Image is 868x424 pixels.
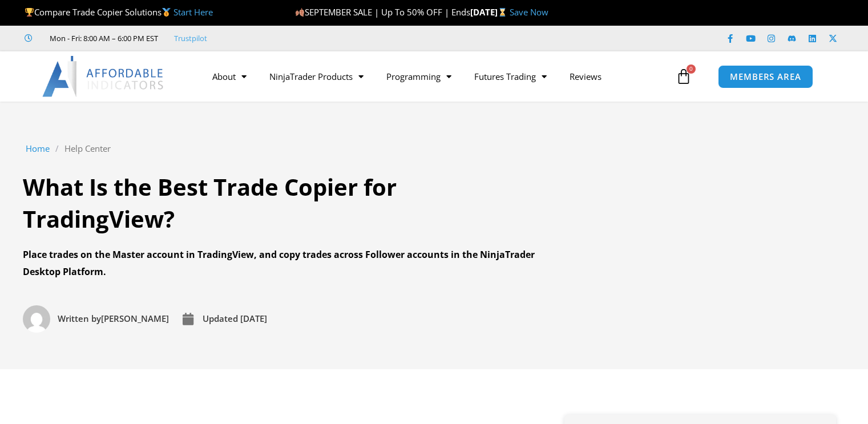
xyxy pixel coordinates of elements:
[240,313,267,324] time: [DATE]
[55,311,169,327] span: [PERSON_NAME]
[58,313,101,324] span: Written by
[258,63,375,90] a: NinjaTrader Products
[463,63,558,90] a: Futures Trading
[25,6,213,18] span: Compare Trade Copier Solutions
[718,65,813,88] a: MEMBERS AREA
[25,8,34,17] img: 🏆
[26,141,50,157] a: Home
[687,64,696,74] span: 0
[23,247,548,280] div: Place trades on the Master account in TradingView, and copy trades across Follower accounts in th...
[203,313,238,324] span: Updated
[23,305,50,333] img: Picture of David Koehler
[296,8,304,17] img: 🍂
[47,31,158,45] span: Mon - Fri: 8:00 AM – 6:00 PM EST
[201,63,673,90] nav: Menu
[375,63,463,90] a: Programming
[23,171,548,235] h1: What Is the Best Trade Copier for TradingView?
[174,33,207,43] a: Trustpilot
[659,60,709,93] a: 0
[295,6,470,18] span: SEPTEMBER SALE | Up To 50% OFF | Ends
[470,6,510,18] strong: [DATE]
[201,63,258,90] a: About
[558,63,613,90] a: Reviews
[510,6,548,18] a: Save Now
[730,72,801,81] span: MEMBERS AREA
[173,6,213,18] a: Start Here
[55,141,59,157] span: /
[498,8,507,17] img: ⌛
[64,141,111,157] a: Help Center
[42,56,165,97] img: LogoAI | Affordable Indicators – NinjaTrader
[162,8,171,17] img: 🥇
